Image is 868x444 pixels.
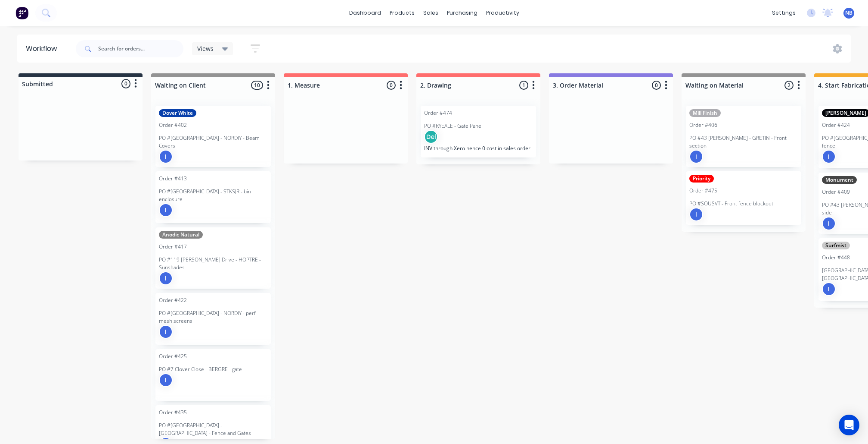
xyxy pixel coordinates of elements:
div: Order #435 [159,409,187,416]
div: I [689,208,703,221]
p: PO #43 [PERSON_NAME] - GRETIN - Front section [689,134,798,150]
div: Order #417 [159,243,187,251]
div: Order #402 [159,121,187,129]
div: Surfmist [822,242,850,249]
div: Order #474 [424,109,452,117]
div: Anodic NaturalOrder #417PO #119 [PERSON_NAME] Drive - HOPTRE - SunshadesI [155,227,271,289]
span: Views [197,44,214,53]
span: NB [845,9,852,17]
div: Order #448 [822,254,850,261]
div: purchasing [443,6,482,19]
img: Factory [15,6,28,19]
div: I [159,325,173,339]
div: Mill FinishOrder #406PO #43 [PERSON_NAME] - GRETIN - Front sectionI [686,106,801,167]
div: PriorityOrder #475PO #SOUSVT - Front fence blockoutI [686,171,801,225]
div: Dover WhiteOrder #402PO #[GEOGRAPHIC_DATA] - NORDIY - Beam CoversI [155,106,271,167]
div: Order #413PO #[GEOGRAPHIC_DATA] - STKSJR - bin enclosureI [155,171,271,223]
div: I [159,203,173,217]
p: INV through Xero hence 0 cost in sales order [424,145,533,151]
div: settings [768,6,800,19]
div: Order #422 [159,296,187,304]
p: PO #[GEOGRAPHIC_DATA] - STKSJR - bin enclosure [159,188,267,203]
div: Mill Finish [689,109,721,117]
div: Order #474PO #RYEALE - Gate PanelDelINV through Xero hence 0 cost in sales order [421,106,536,157]
div: Priority [689,175,714,183]
div: Order #422PO #[GEOGRAPHIC_DATA] - NORDIY - perf mesh screensI [155,293,271,345]
p: PO #[GEOGRAPHIC_DATA] - [GEOGRAPHIC_DATA] - Fence and Gates [159,422,267,437]
div: Order #424 [822,121,850,129]
div: Order #475 [689,187,717,195]
div: Anodic Natural [159,231,203,239]
div: I [822,282,836,296]
div: I [159,271,173,285]
div: Order #406 [689,121,717,129]
div: Order #409 [822,188,850,196]
div: Order #413 [159,175,187,183]
p: PO #[GEOGRAPHIC_DATA] - NORDIY - Beam Covers [159,134,267,150]
div: I [822,217,836,230]
div: I [689,150,703,164]
div: Dover White [159,109,196,117]
p: PO #7 Clover Close - BERGRE - gate [159,365,242,373]
p: PO #119 [PERSON_NAME] Drive - HOPTRE - Sunshades [159,256,267,271]
div: I [159,373,173,387]
div: Workflow [26,44,61,54]
p: PO #SOUSVT - Front fence blockout [689,200,773,208]
div: Del [424,130,438,144]
div: productivity [482,6,524,19]
div: Order #425 [159,353,187,360]
input: Search for orders... [98,40,183,57]
div: products [385,6,419,19]
div: sales [419,6,443,19]
div: Order #425PO #7 Clover Close - BERGRE - gateI [155,349,271,401]
p: PO #RYEALE - Gate Panel [424,122,483,130]
div: I [822,150,836,164]
div: Monument [822,176,857,184]
a: dashboard [345,6,385,19]
div: Open Intercom Messenger [839,415,859,435]
div: I [159,150,173,164]
p: PO #[GEOGRAPHIC_DATA] - NORDIY - perf mesh screens [159,309,267,325]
